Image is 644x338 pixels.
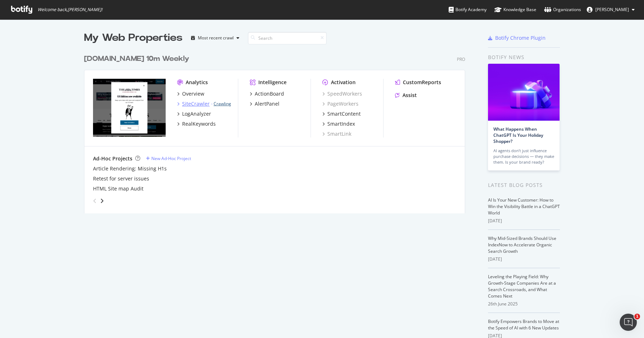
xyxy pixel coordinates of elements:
div: Intelligence [258,79,287,86]
div: Overview [182,90,204,97]
div: Latest Blog Posts [488,181,560,189]
div: Pro [457,56,465,62]
div: ActionBoard [255,90,284,97]
div: angle-right [99,197,104,204]
span: 1 [634,314,640,319]
a: RealKeywords [177,120,216,127]
div: Analytics [186,79,208,86]
a: Botify Empowers Brands to Move at the Speed of AI with 6 New Updates [488,318,559,331]
a: What Happens When ChatGPT Is Your Holiday Shopper? [493,126,543,144]
a: HTML Site map Audit [93,185,143,192]
a: Crawling [214,101,231,107]
input: Search [248,32,327,44]
div: AlertPanel [255,100,279,107]
a: AI Is Your New Customer: How to Win the Visibility Battle in a ChatGPT World [488,197,560,216]
a: AlertPanel [250,100,279,107]
div: [DOMAIN_NAME] 10m Weekly [84,54,189,64]
div: grid [84,45,471,213]
button: Most recent crawl [188,32,242,44]
a: LogAnalyzer [177,110,211,117]
a: Botify Chrome Plugin [488,34,546,42]
div: 26th June 2025 [488,301,560,307]
iframe: Intercom live chat [620,314,637,331]
div: CustomReports [403,79,441,86]
a: Assist [395,92,417,99]
div: Most recent crawl [198,36,234,40]
span: Paul leclercq [595,6,629,13]
a: Retest for server issues [93,175,149,182]
a: SmartLink [322,130,351,137]
a: SmartIndex [322,120,355,127]
img: What Happens When ChatGPT Is Your Holiday Shopper? [488,64,560,121]
div: AI agents don’t just influence purchase decisions — they make them. Is your brand ready? [493,148,554,165]
div: - [211,101,231,107]
div: Botify Chrome Plugin [495,34,546,42]
div: RealKeywords [182,120,216,127]
div: Botify Academy [449,6,487,13]
a: PageWorkers [322,100,358,107]
a: Why Mid-Sized Brands Should Use IndexNow to Accelerate Organic Search Growth [488,235,556,254]
div: Assist [402,92,417,99]
div: LogAnalyzer [182,110,211,117]
a: SmartContent [322,110,361,117]
a: New Ad-Hoc Project [146,155,191,161]
a: SiteCrawler- Crawling [177,100,231,107]
div: [DATE] [488,256,560,262]
div: angle-left [90,195,99,207]
button: [PERSON_NAME] [581,4,640,15]
div: Botify news [488,53,560,61]
span: Welcome back, [PERSON_NAME] ! [38,7,102,13]
div: Activation [331,79,356,86]
a: SpeedWorkers [322,90,362,97]
div: Ad-Hoc Projects [93,155,132,162]
a: ActionBoard [250,90,284,97]
div: Organizations [544,6,581,13]
div: My Web Properties [84,31,182,45]
a: Article Rendering: Missing H1s [93,165,167,172]
a: Overview [177,90,204,97]
img: www.TheTimes.co.uk [93,79,166,137]
div: New Ad-Hoc Project [151,155,191,161]
div: SmartIndex [327,120,355,127]
a: CustomReports [395,79,441,86]
div: Knowledge Base [494,6,536,13]
a: [DOMAIN_NAME] 10m Weekly [84,54,192,64]
div: SiteCrawler [182,100,210,107]
div: [DATE] [488,218,560,224]
a: Leveling the Playing Field: Why Growth-Stage Companies Are at a Search Crossroads, and What Comes... [488,274,556,299]
div: SmartContent [327,110,361,117]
